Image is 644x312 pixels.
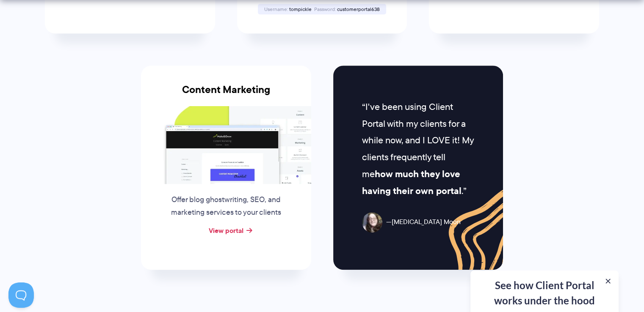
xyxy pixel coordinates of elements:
span: tompickle [289,5,312,13]
strong: how much they love having their own portal [362,167,462,198]
span: Password [314,5,336,13]
a: View portal [209,225,243,235]
p: I've been using Client Portal with my clients for a while now, and I LOVE it! My clients frequent... [362,99,474,200]
span: Username [264,5,288,13]
span: customerportal638 [337,5,380,13]
p: Offer blog ghostwriting, SEO, and marketing services to your clients [162,194,290,219]
h3: Content Marketing [141,84,311,106]
iframe: Toggle Customer Support [8,282,34,308]
span: [MEDICAL_DATA] Moon [386,216,461,228]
